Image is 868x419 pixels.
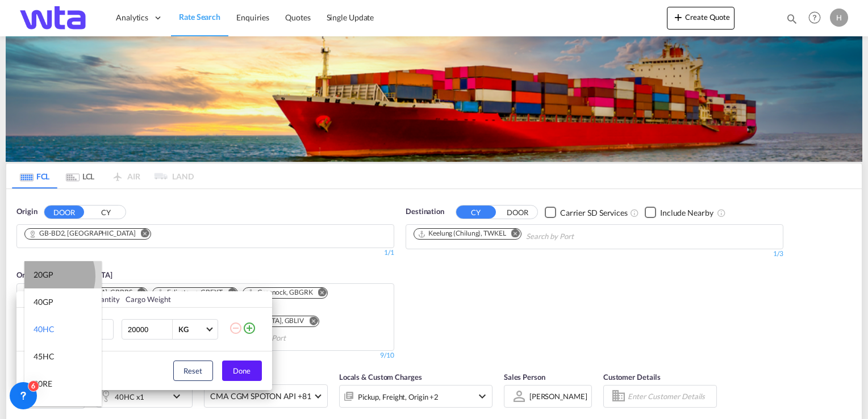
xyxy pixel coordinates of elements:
[34,296,53,308] div: 40GP
[34,351,55,362] div: 45HC
[34,269,53,280] div: 20GP
[34,324,55,335] div: 40HC
[34,405,52,417] div: 40RE
[34,378,52,389] div: 20RE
